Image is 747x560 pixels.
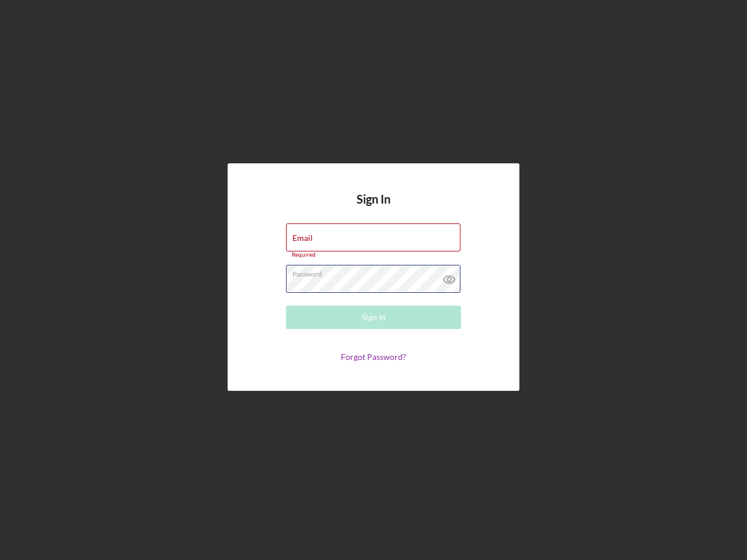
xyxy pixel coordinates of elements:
label: Password [292,265,460,278]
button: Sign In [286,306,461,329]
a: Forgot Password? [341,352,406,362]
div: Sign In [362,306,386,329]
h4: Sign In [357,192,390,223]
label: Email [292,233,313,243]
div: Required [286,251,461,258]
